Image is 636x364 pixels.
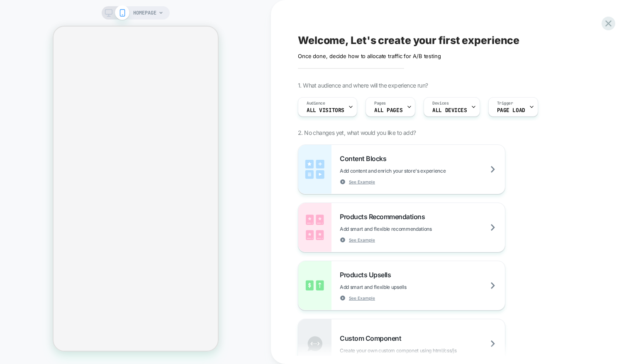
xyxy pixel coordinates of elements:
[374,100,386,106] span: Pages
[298,82,428,89] span: 1. What audience and where will the experience run?
[133,6,156,20] span: HOMEPAGE
[307,107,344,113] span: All Visitors
[340,284,448,290] span: Add smart and flexible upsells
[349,295,375,301] span: See Example
[374,107,402,113] span: ALL PAGES
[340,271,395,279] span: Products Upsells
[340,334,405,342] span: Custom Component
[340,213,429,221] span: Products Recommendations
[497,100,513,106] span: Trigger
[307,100,325,106] span: Audience
[432,100,448,106] span: Devices
[340,154,390,163] span: Content Blocks
[432,107,467,113] span: ALL DEVICES
[298,129,416,136] span: 2. No changes yet, what would you like to add?
[340,347,498,354] span: Create your own custom componet using html/css/js
[349,237,375,243] span: See Example
[349,179,375,185] span: See Example
[340,226,473,232] span: Add smart and flexible recommendations
[497,107,525,113] span: Page Load
[340,168,487,174] span: Add content and enrich your store's experience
